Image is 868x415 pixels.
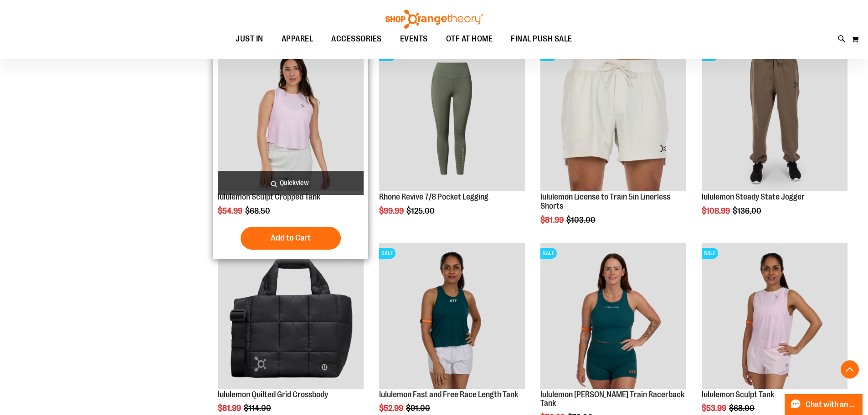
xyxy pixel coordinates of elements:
[218,243,364,390] a: lululemon Quilted Grid CrossbodySALE
[226,29,272,50] a: JUST IN
[729,404,756,413] span: $68.00
[322,29,391,50] a: ACCESSORIES
[272,29,323,50] a: APPAREL
[566,215,597,225] span: $103.00
[218,206,244,215] span: $54.99
[511,29,572,49] span: FINAL PUSH SALE
[733,206,763,215] span: $136.00
[271,233,311,243] span: Add to Cart
[702,404,728,413] span: $53.99
[379,243,525,389] img: Main view of 2024 August lululemon Fast and Free Race Length Tank
[379,206,405,215] span: $99.99
[702,46,847,191] img: lululemon Steady State Jogger
[379,390,518,399] a: lululemon Fast and Free Race Length Tank
[806,400,857,409] span: Chat with an Expert
[218,390,328,399] a: lululemon Quilted Grid Crossbody
[375,41,529,239] div: product
[536,41,691,247] div: product
[785,394,863,415] button: Chat with an Expert
[245,206,272,215] span: $68.50
[379,46,525,191] img: Rhone Revive 7/8 Pocket Legging
[540,243,686,389] img: lululemon Wunder Train Racerback Tank
[218,192,320,201] a: lululemon Sculpt Cropped Tank
[540,46,686,191] img: lululemon License to Train 5in Linerless Shorts
[391,29,437,50] a: EVENTS
[702,243,847,390] a: Main Image of 1538347SALE
[379,192,488,201] a: Rhone Revive 7/8 Pocket Legging
[379,243,525,390] a: Main view of 2024 August lululemon Fast and Free Race Length TankSALE
[406,206,436,215] span: $125.00
[702,390,774,399] a: lululemon Sculpt Tank
[702,248,718,259] span: SALE
[502,29,581,49] a: FINAL PUSH SALE
[406,404,431,413] span: $91.00
[218,404,242,413] span: $81.99
[282,29,313,49] span: APPAREL
[446,29,493,49] span: OTF AT HOME
[331,29,382,49] span: ACCESSORIES
[379,248,395,259] span: SALE
[244,404,272,413] span: $114.00
[213,41,368,259] div: product
[218,46,364,191] img: lululemon Sculpt Cropped Tank
[540,215,565,225] span: $81.99
[218,171,364,195] a: Quickview
[241,227,341,250] button: Add to Cart
[437,29,502,50] a: OTF AT HOME
[540,248,557,259] span: SALE
[236,29,263,49] span: JUST IN
[218,46,364,193] a: lululemon Sculpt Cropped Tank
[540,390,684,408] a: lululemon [PERSON_NAME] Train Racerback Tank
[540,192,670,210] a: lululemon License to Train 5in Linerless Shorts
[702,46,847,193] a: lululemon Steady State JoggerSALE
[841,360,859,379] button: Back To Top
[702,243,847,389] img: Main Image of 1538347
[379,404,405,413] span: $52.99
[384,10,484,29] img: Shop Orangetheory
[379,46,525,193] a: Rhone Revive 7/8 Pocket LeggingSALE
[400,29,428,49] span: EVENTS
[218,243,364,389] img: lululemon Quilted Grid Crossbody
[540,46,686,193] a: lululemon License to Train 5in Linerless ShortsSALE
[702,192,805,201] a: lululemon Steady State Jogger
[540,243,686,390] a: lululemon Wunder Train Racerback TankSALE
[697,41,852,239] div: product
[702,206,731,215] span: $108.99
